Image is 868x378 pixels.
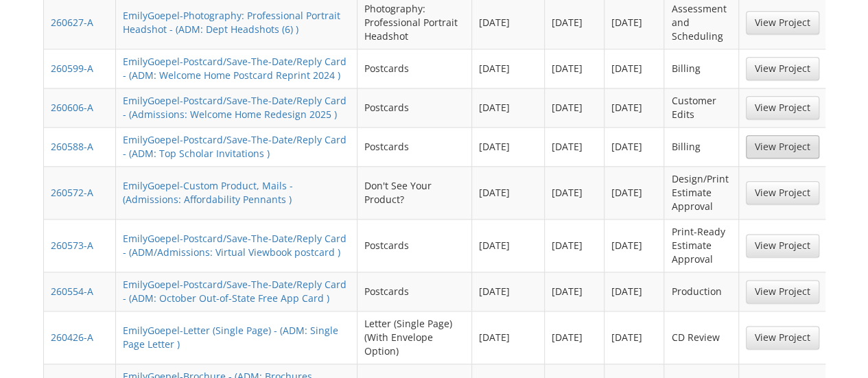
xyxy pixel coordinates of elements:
[472,272,545,311] td: [DATE]
[123,94,347,121] a: EmilyGoepel-Postcard/Save-The-Date/Reply Card - (Admissions: Welcome Home Redesign 2025 )
[51,331,93,344] a: 260426-A
[472,127,545,166] td: [DATE]
[746,181,819,204] a: View Project
[746,96,819,119] a: View Project
[123,324,338,351] a: EmilyGoepel-Letter (Single Page) - (ADM: Single Page Letter )
[51,285,93,298] a: 260554-A
[664,219,738,272] td: Print-Ready Estimate Approval
[545,272,605,311] td: [DATE]
[51,16,93,29] a: 260627-A
[123,9,340,36] a: EmilyGoepel-Photography: Professional Portrait Headshot - (ADM: Dept Headshots (6) )
[605,88,664,127] td: [DATE]
[664,88,738,127] td: Customer Edits
[472,311,545,364] td: [DATE]
[51,186,93,199] a: 260572-A
[664,166,738,219] td: Design/Print Estimate Approval
[664,49,738,88] td: Billing
[746,280,819,303] a: View Project
[746,326,819,349] a: View Project
[746,11,819,34] a: View Project
[472,88,545,127] td: [DATE]
[357,219,472,272] td: Postcards
[51,140,93,153] a: 260588-A
[664,272,738,311] td: Production
[472,219,545,272] td: [DATE]
[357,311,472,364] td: Letter (Single Page) (With Envelope Option)
[545,88,605,127] td: [DATE]
[664,127,738,166] td: Billing
[51,239,93,252] a: 260573-A
[605,166,664,219] td: [DATE]
[357,166,472,219] td: Don't See Your Product?
[472,49,545,88] td: [DATE]
[357,88,472,127] td: Postcards
[545,219,605,272] td: [DATE]
[545,127,605,166] td: [DATE]
[545,311,605,364] td: [DATE]
[746,57,819,80] a: View Project
[545,49,605,88] td: [DATE]
[357,127,472,166] td: Postcards
[51,101,93,114] a: 260606-A
[123,133,347,160] a: EmilyGoepel-Postcard/Save-The-Date/Reply Card - (ADM: Top Scholar Invitations )
[746,135,819,158] a: View Project
[664,311,738,364] td: CD Review
[605,311,664,364] td: [DATE]
[472,166,545,219] td: [DATE]
[51,62,93,75] a: 260599-A
[357,49,472,88] td: Postcards
[746,234,819,257] a: View Project
[357,272,472,311] td: Postcards
[605,272,664,311] td: [DATE]
[123,278,347,305] a: EmilyGoepel-Postcard/Save-The-Date/Reply Card - (ADM: October Out-of-State Free App Card )
[545,166,605,219] td: [DATE]
[605,49,664,88] td: [DATE]
[605,127,664,166] td: [DATE]
[123,179,293,206] a: EmilyGoepel-Custom Product, Mails - (Admissions: Affordability Pennants )
[123,232,347,259] a: EmilyGoepel-Postcard/Save-The-Date/Reply Card - (ADM/Admissions: Virtual Viewbook postcard )
[123,55,347,82] a: EmilyGoepel-Postcard/Save-The-Date/Reply Card - (ADM: Welcome Home Postcard Reprint 2024 )
[605,219,664,272] td: [DATE]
